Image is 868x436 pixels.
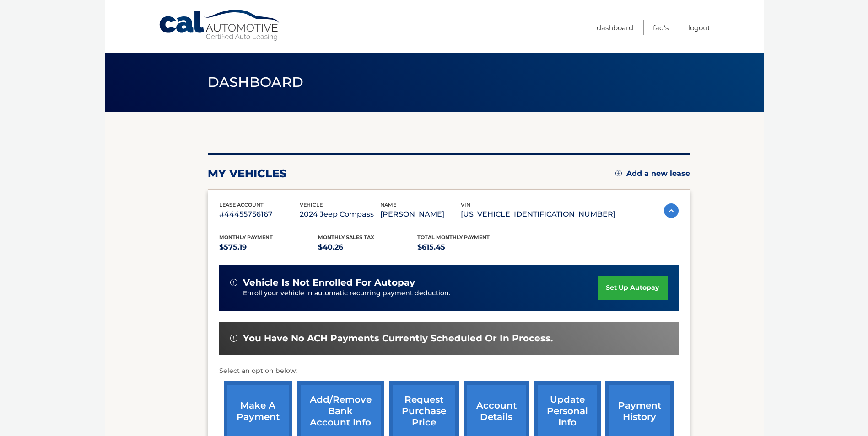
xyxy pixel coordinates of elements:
img: alert-white.svg [230,279,237,286]
p: [US_VEHICLE_IDENTIFICATION_NUMBER] [461,208,615,221]
span: Monthly sales Tax [318,234,374,240]
a: FAQ's [653,20,669,35]
p: Enroll your vehicle in automatic recurring payment deduction. [243,288,598,298]
span: Total Monthly Payment [417,234,490,240]
h2: my vehicles [208,167,287,181]
p: $615.45 [417,241,517,254]
img: accordion-active.svg [664,203,679,218]
img: alert-white.svg [230,335,237,342]
p: Select an option below: [219,366,679,377]
a: Dashboard [597,20,633,35]
p: $575.19 [219,241,318,254]
a: Add a new lease [615,169,690,178]
span: vehicle [300,202,323,208]
span: lease account [219,202,264,208]
span: vin [461,202,470,208]
p: 2024 Jeep Compass [300,208,380,221]
p: #44455756167 [219,208,300,221]
span: name [380,202,396,208]
a: Logout [688,20,710,35]
p: [PERSON_NAME] [380,208,461,221]
span: You have no ACH payments currently scheduled or in process. [243,333,553,344]
span: Monthly Payment [219,234,273,240]
img: add.svg [615,170,622,176]
a: Cal Automotive [158,9,282,42]
span: Dashboard [208,74,304,90]
a: set up autopay [598,276,667,300]
span: vehicle is not enrolled for autopay [243,277,415,288]
p: $40.26 [318,241,417,254]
